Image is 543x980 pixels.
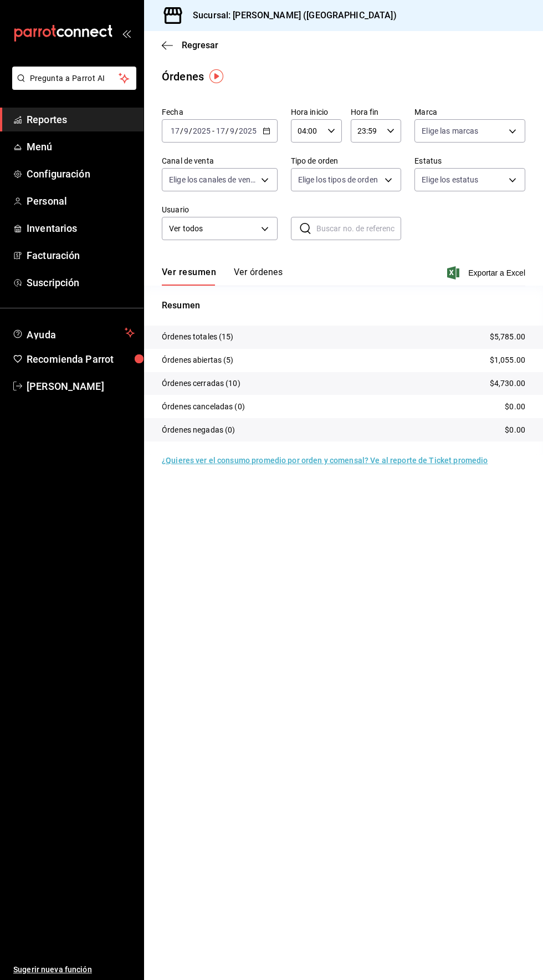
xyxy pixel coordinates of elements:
[12,67,136,90] button: Pregunta a Parrot AI
[212,126,214,135] span: -
[449,266,525,280] button: Exportar a Excel
[291,157,402,165] label: Tipo de orden
[162,331,234,343] p: Órdenes totales (15)
[162,354,234,366] p: Órdenes abiertas (5)
[170,126,180,135] input: --
[169,174,257,185] span: Elige los canales de venta
[162,68,204,85] div: Órdenes
[182,40,218,50] span: Regresar
[27,248,135,263] span: Facturación
[490,354,525,366] p: $1,055.00
[414,108,525,116] label: Marca
[162,206,278,214] label: Usuario
[235,126,238,135] span: /
[27,326,120,339] span: Ayuda
[229,126,235,135] input: --
[216,126,226,135] input: --
[162,424,235,436] p: Órdenes negadas (0)
[238,126,257,135] input: ----
[184,9,397,22] h3: Sucursal: [PERSON_NAME] ([GEOGRAPHIC_DATA])
[180,126,183,135] span: /
[226,126,229,135] span: /
[351,108,402,116] label: Hora fin
[122,29,131,38] button: open_drawer_menu
[27,379,135,394] span: [PERSON_NAME]
[162,378,240,389] p: Órdenes cerradas (10)
[192,126,211,135] input: ----
[422,174,478,185] span: Elige los estatus
[13,964,135,976] span: Sugerir nueva función
[162,108,278,116] label: Fecha
[162,267,283,286] div: navigation tabs
[8,80,136,92] a: Pregunta a Parrot AI
[169,223,257,235] span: Ver todos
[27,194,135,209] span: Personal
[505,401,525,413] p: $0.00
[27,166,135,181] span: Configuración
[162,401,245,413] p: Órdenes canceladas (0)
[422,125,478,136] span: Elige las marcas
[162,299,525,312] p: Resumen
[27,352,135,367] span: Recomienda Parrot
[27,139,135,154] span: Menú
[162,40,218,50] button: Regresar
[189,126,192,135] span: /
[183,126,189,135] input: --
[27,275,135,290] span: Suscripción
[505,424,525,436] p: $0.00
[162,456,488,465] a: ¿Quieres ver el consumo promedio por orden y comensal? Ve al reporte de Ticket promedio
[490,331,525,343] p: $5,785.00
[490,378,525,389] p: $4,730.00
[316,217,402,240] input: Buscar no. de referencia
[30,73,119,84] span: Pregunta a Parrot AI
[414,157,525,165] label: Estatus
[291,108,342,116] label: Hora inicio
[209,69,223,83] img: Tooltip marker
[162,157,278,165] label: Canal de venta
[162,267,216,286] button: Ver resumen
[27,112,135,127] span: Reportes
[234,267,283,286] button: Ver órdenes
[27,221,135,236] span: Inventarios
[298,174,378,185] span: Elige los tipos de orden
